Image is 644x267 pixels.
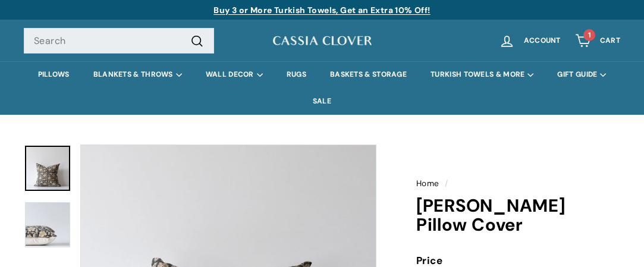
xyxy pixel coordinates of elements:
[25,202,70,247] img: Greta Floral Pillow Cover
[600,37,620,45] span: Cart
[318,61,419,88] a: BASKETS & STORAGE
[568,23,627,58] a: Cart
[194,61,275,88] summary: WALL DECOR
[442,178,451,189] span: /
[524,37,561,45] span: Account
[416,196,620,235] h1: [PERSON_NAME] Pillow Cover
[492,23,568,58] a: Account
[26,61,81,88] a: PILLOWS
[416,178,439,189] a: Home
[545,61,618,88] summary: GIFT GUIDE
[588,30,591,40] span: 1
[419,61,545,88] summary: TURKISH TOWELS & MORE
[81,61,194,88] summary: BLANKETS & THROWS
[213,5,430,15] a: Buy 3 or More Turkish Towels, Get an Extra 10% Off!
[416,177,620,190] nav: breadcrumbs
[25,146,70,191] a: Greta Floral Pillow Cover
[275,61,318,88] a: RUGS
[301,88,343,115] a: SALE
[24,28,214,54] input: Search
